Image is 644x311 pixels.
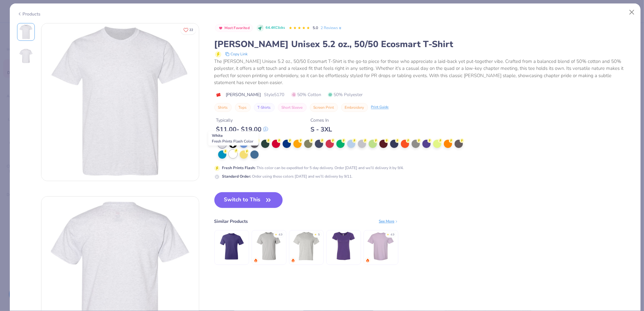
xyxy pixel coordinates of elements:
div: See More [379,218,398,224]
span: Style 5170 [264,91,285,98]
button: Like [181,25,196,34]
button: Close [626,6,638,18]
div: [PERSON_NAME] Unisex 5.2 oz., 50/50 Ecosmart T-Shirt [214,38,634,50]
span: Fresh Prints Flash Color [212,139,253,144]
strong: Standard Order : [222,174,251,179]
div: S - 3XL [311,125,332,133]
div: Typically [216,117,268,124]
img: trending.gif [366,259,370,262]
button: Screen Print [310,103,338,112]
div: This color can be expedited for 5 day delivery. Order [DATE] and we’ll delivery it by 9/4. [222,165,404,171]
img: Back [18,48,34,64]
div: The [PERSON_NAME] Unisex 5.2 oz., 50/50 Ecosmart T-Shirt is the go-to piece for those who appreci... [214,58,634,86]
span: 22 [189,28,193,32]
div: 4.9 [391,233,395,237]
div: 5.0 Stars [289,23,310,33]
img: Most Favorited sort [218,26,223,31]
div: 5 [318,233,320,237]
img: Gildan Adult Ultra Cotton 6 Oz. T-Shirt [254,231,284,261]
button: Switch to This [214,192,283,208]
button: copy to clipboard [223,50,250,58]
div: Similar Products [214,218,248,225]
button: Tops [235,103,251,112]
img: Hanes Men's 6.1 Oz. Tagless T-Shirt [217,231,247,261]
div: ★ [315,233,317,235]
img: Front [18,24,34,40]
span: 50% Polyester [328,91,363,98]
div: Print Guide [371,105,389,110]
span: 50% Cotton [291,91,322,98]
button: Embroidery [341,103,368,112]
span: Most Favorited [224,26,250,30]
div: Order using these colors [DATE] and we’ll delivery by 9/11. [222,174,353,179]
span: [PERSON_NAME] [226,91,261,98]
img: Next Level Ladies' Ideal T-Shirt [328,231,359,261]
span: 64.4K Clicks [266,25,285,31]
div: 4.9 [279,233,283,237]
img: trending.gif [254,259,258,262]
div: Products [17,11,41,17]
img: brand logo [214,92,223,97]
a: 2 Reviews [321,25,342,31]
strong: Fresh Prints Flash : [222,165,256,170]
div: ★ [275,233,278,235]
img: Comfort Colors Adult Heavyweight T-Shirt [366,231,396,261]
button: Shirts [214,103,232,112]
div: $ 11.00 - $ 19.00 [216,125,268,133]
img: Front [41,23,199,181]
img: trending.gif [291,259,295,262]
div: White [208,131,259,146]
button: T-Shirts [254,103,275,112]
button: Badge Button [215,24,253,32]
div: Comes In [311,117,332,124]
img: Gildan Adult 5.5 Oz. 50/50 T-Shirt [291,231,321,261]
button: Short Sleeve [278,103,307,112]
span: 5.0 [313,25,318,30]
div: ★ [387,233,389,235]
